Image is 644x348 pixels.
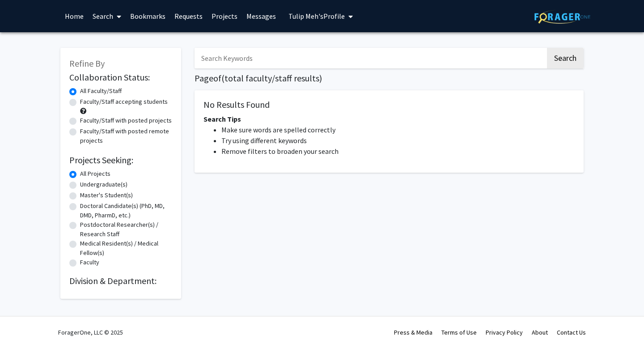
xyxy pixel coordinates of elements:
[69,58,105,69] span: Refine By
[80,180,127,189] label: Undergraduate(s)
[221,135,575,146] li: Try using different keywords
[80,201,172,220] label: Doctoral Candidate(s) (PhD, MD, DMD, PharmD, etc.)
[486,328,523,336] a: Privacy Policy
[170,0,207,32] a: Requests
[80,127,172,145] label: Faculty/Staff with posted remote projects
[80,239,172,258] label: Medical Resident(s) / Medical Fellow(s)
[203,115,241,123] span: Search Tips
[547,48,584,68] button: Search
[69,276,172,286] h2: Division & Department:
[58,317,123,348] div: ForagerOne, LLC © 2025
[207,0,242,32] a: Projects
[69,155,172,166] h2: Projects Seeking:
[60,0,88,32] a: Home
[195,182,584,202] nav: Page navigation
[288,12,345,21] span: Tulip Meh's Profile
[203,99,575,110] h5: No Results Found
[394,328,432,336] a: Press & Media
[534,10,590,24] img: ForagerOne Logo
[126,0,170,32] a: Bookmarks
[80,169,110,178] label: All Projects
[441,328,477,336] a: Terms of Use
[80,191,133,200] label: Master's Student(s)
[195,48,546,68] input: Search Keywords
[69,72,172,83] h2: Collaboration Status:
[242,0,280,32] a: Messages
[221,124,575,135] li: Make sure words are spelled correctly
[221,146,575,157] li: Remove filters to broaden your search
[80,97,168,106] label: Faculty/Staff accepting students
[557,328,586,336] a: Contact Us
[80,220,172,239] label: Postdoctoral Researcher(s) / Research Staff
[532,328,548,336] a: About
[80,116,172,125] label: Faculty/Staff with posted projects
[88,0,126,32] a: Search
[80,258,99,267] label: Faculty
[195,73,584,84] h1: Page of ( total faculty/staff results)
[80,86,122,96] label: All Faculty/Staff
